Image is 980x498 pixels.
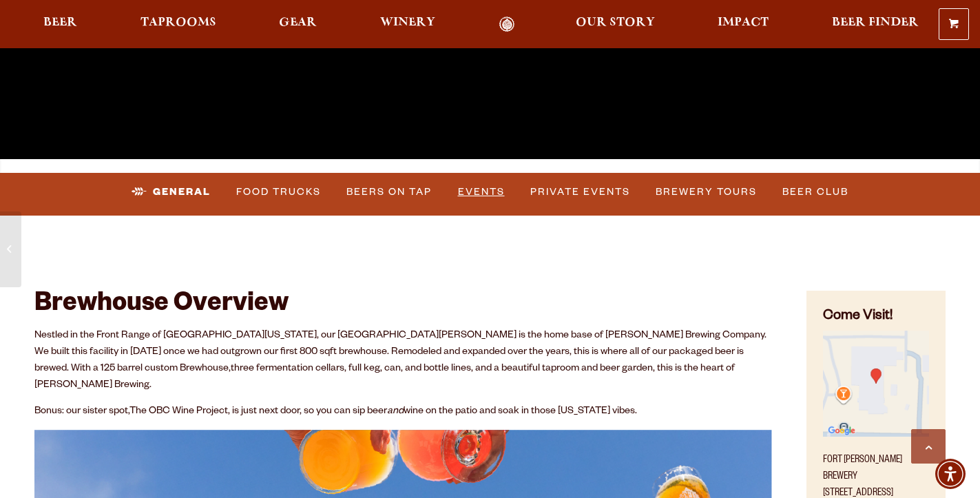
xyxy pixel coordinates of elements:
div: Accessibility Menu [935,459,966,489]
a: The OBC Wine Project [129,406,228,417]
a: Taprooms [132,17,225,32]
a: Gear [270,17,326,32]
a: Beer Finder [823,17,928,32]
span: Beer Finder [832,17,919,28]
a: Beer [34,17,86,32]
p: Nestled in the Front Range of [GEOGRAPHIC_DATA][US_STATE], our [GEOGRAPHIC_DATA][PERSON_NAME] is ... [34,328,772,394]
a: Events [452,176,510,208]
em: and [387,406,404,417]
a: Food Trucks [231,176,326,208]
a: Beers on Tap [341,176,437,208]
span: Taprooms [140,17,216,28]
a: Impact [709,17,778,32]
a: Our Story [567,17,664,32]
a: General [126,176,216,208]
h4: Come Visit! [823,307,929,327]
img: Small thumbnail of location on map [823,331,929,437]
span: Gear [279,17,317,28]
a: Odell Home [481,17,532,32]
span: Our Story [576,17,655,28]
span: Winery [380,17,435,28]
a: Brewery Tours [650,176,762,208]
a: Find on Google Maps (opens in a new window) [823,430,929,441]
a: Private Events [525,176,636,208]
span: Impact [718,17,769,28]
span: Beer [43,17,77,28]
h2: Brewhouse Overview [34,291,772,321]
a: Beer Club [777,176,854,208]
p: Bonus: our sister spot, , is just next door, so you can sip beer wine on the patio and soak in th... [34,404,772,420]
a: Scroll to top [911,429,946,464]
a: Winery [371,17,444,32]
span: three fermentation cellars, full keg, can, and bottle lines, and a beautiful taproom and beer gar... [34,364,735,391]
